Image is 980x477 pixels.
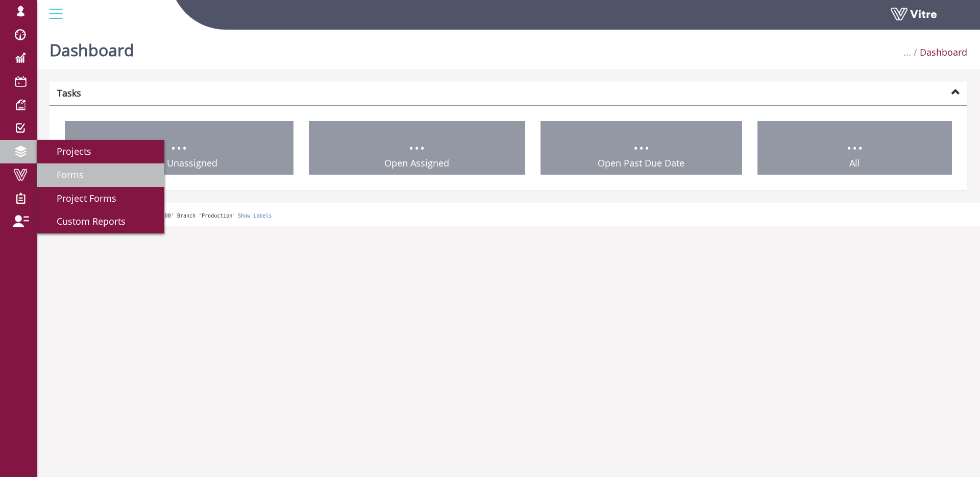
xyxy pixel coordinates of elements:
a: Projects [37,140,164,163]
span: Forms [44,169,84,181]
span: Open Assigned [384,157,449,169]
span: ... [846,127,863,156]
a: ... Open Unassigned [65,121,293,175]
span: Open Unassigned [141,157,217,169]
a: Project Forms [37,187,164,210]
a: Show Labels [238,213,272,219]
span: Project Forms [44,192,116,204]
span: ... [170,127,187,156]
a: Forms [37,163,164,187]
a: ... Open Past Due Date [541,121,742,175]
a: ... Open Assigned [309,121,526,175]
span: ... [903,46,911,58]
span: ... [633,127,650,156]
span: All [849,157,860,169]
h1: Dashboard [50,26,134,69]
a: ... All [757,121,952,175]
span: Custom Reports [44,215,126,227]
span: Open Past Due Date [598,157,684,169]
strong: Tasks [57,87,81,99]
span: ... [408,127,425,156]
span: Projects [44,145,91,157]
a: Custom Reports [37,210,164,233]
li: Dashboard [911,46,967,59]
